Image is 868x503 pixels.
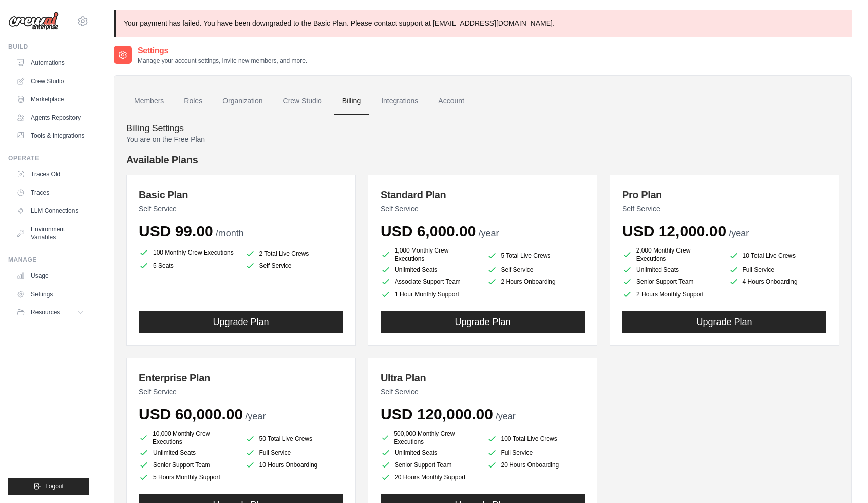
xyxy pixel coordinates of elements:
[216,228,244,238] span: /month
[139,311,343,333] button: Upgrade Plan
[139,246,237,259] li: 100 Monthly Crew Executions
[139,448,237,458] li: Unlimited Seats
[176,88,210,115] a: Roles
[12,73,89,89] a: Crew Studio
[114,10,852,37] p: Your payment has failed. You have been downgraded to the Basic Plan. Please contact support at [E...
[245,248,344,259] li: 2 Total Live Crews
[381,371,585,385] h3: Ultra Plan
[31,308,60,316] span: Resources
[381,265,479,275] li: Unlimited Seats
[126,134,839,145] p: You are on the Free Plan
[381,387,585,397] p: Self Service
[12,304,89,320] button: Resources
[381,188,585,202] h3: Standard Plan
[245,448,344,458] li: Full Service
[496,411,516,421] span: /year
[487,265,585,275] li: Self Service
[729,248,827,263] li: 10 Total Live Crews
[381,204,585,214] p: Self Service
[334,88,369,115] a: Billing
[245,411,266,421] span: /year
[12,55,89,71] a: Automations
[487,448,585,458] li: Full Service
[138,45,307,57] h2: Settings
[487,460,585,470] li: 20 Hours Onboarding
[381,448,479,458] li: Unlimited Seats
[430,88,472,115] a: Account
[45,482,64,490] span: Logout
[245,460,344,470] li: 10 Hours Onboarding
[139,387,343,397] p: Self Service
[487,432,585,446] li: 100 Total Live Crews
[381,460,479,470] li: Senior Support Team
[381,311,585,333] button: Upgrade Plan
[12,221,89,245] a: Environment Variables
[8,154,89,162] div: Operate
[139,188,343,202] h3: Basic Plan
[138,57,307,65] p: Manage your account settings, invite new members, and more.
[12,91,89,107] a: Marketplace
[478,228,499,238] span: /year
[729,277,827,287] li: 4 Hours Onboarding
[622,188,826,202] h3: Pro Plan
[12,166,89,183] a: Traces Old
[487,248,585,263] li: 5 Total Live Crews
[729,228,749,238] span: /year
[12,110,89,126] a: Agents Repository
[12,203,89,219] a: LLM Connections
[126,153,839,167] h4: Available Plans
[381,289,479,299] li: 1 Hour Monthly Support
[12,268,89,284] a: Usage
[275,88,330,115] a: Crew Studio
[381,277,479,287] li: Associate Support Team
[139,429,237,446] li: 10,000 Monthly Crew Executions
[381,246,479,263] li: 1,000 Monthly Crew Executions
[126,123,839,134] h4: Billing Settings
[12,128,89,144] a: Tools & Integrations
[139,261,237,271] li: 5 Seats
[622,277,721,287] li: Senior Support Team
[622,223,726,239] span: USD 12,000.00
[139,204,343,214] p: Self Service
[12,286,89,302] a: Settings
[139,223,213,239] span: USD 99.00
[381,472,479,482] li: 20 Hours Monthly Support
[381,223,476,239] span: USD 6,000.00
[8,43,89,51] div: Build
[139,406,243,422] span: USD 60,000.00
[622,204,826,214] p: Self Service
[245,261,344,271] li: Self Service
[139,460,237,470] li: Senior Support Team
[622,246,721,263] li: 2,000 Monthly Crew Executions
[12,185,89,201] a: Traces
[381,429,479,446] li: 500,000 Monthly Crew Executions
[8,256,89,264] div: Manage
[139,371,343,385] h3: Enterprise Plan
[487,277,585,287] li: 2 Hours Onboarding
[8,478,89,495] button: Logout
[373,88,426,115] a: Integrations
[8,12,59,31] img: Logo
[245,432,344,446] li: 50 Total Live Crews
[622,311,826,333] button: Upgrade Plan
[139,472,237,482] li: 5 Hours Monthly Support
[214,88,271,115] a: Organization
[381,406,493,422] span: USD 120,000.00
[622,265,721,275] li: Unlimited Seats
[126,88,172,115] a: Members
[622,289,721,299] li: 2 Hours Monthly Support
[729,265,827,275] li: Full Service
